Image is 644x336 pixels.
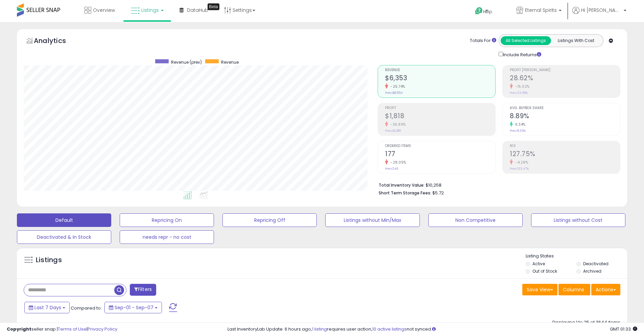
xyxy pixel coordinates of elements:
a: Hi [PERSON_NAME] [572,7,626,22]
span: Revenue [385,68,495,72]
div: Include Returns [494,50,549,58]
label: Archived [583,268,601,274]
div: Displaying 1 to 25 of 3644 items [552,319,620,326]
small: Prev: 246 [385,167,398,171]
span: Profit [385,106,495,110]
h2: 127.75% [510,150,620,159]
small: -15.02% [513,84,530,89]
span: Last 7 Days [34,304,61,311]
p: Listing States: [526,253,627,259]
span: Eternal Spirits [525,7,557,14]
span: ROI [510,144,620,148]
button: All Selected Listings [501,36,551,45]
span: $5.72 [432,190,444,196]
small: Prev: 33.68% [510,91,528,95]
button: Last 7 Days [24,302,70,313]
button: needs repr - no cost [120,230,214,244]
small: -36.89% [388,122,406,127]
b: Short Term Storage Fees: [379,190,431,196]
label: Out of Stock [532,268,557,274]
small: Prev: $2,881 [385,129,401,133]
button: Columns [558,284,590,295]
li: $10,258 [379,181,615,189]
h2: 177 [385,150,495,159]
div: seller snap | | [7,326,117,333]
h5: Analytics [34,36,79,47]
span: Avg. Buybox Share [510,106,620,110]
button: Save View [522,284,557,295]
small: Prev: 8.36% [510,129,526,133]
label: Active [532,261,545,267]
span: Revenue (prev) [171,59,202,65]
a: 1 listing [312,326,327,332]
span: Sep-01 - Sep-07 [115,304,153,311]
i: Get Help [475,7,483,15]
h2: 28.62% [510,74,620,83]
h2: $1,818 [385,112,495,121]
span: Revenue [221,59,239,65]
span: Profit [PERSON_NAME] [510,68,620,72]
span: Compared to: [71,305,102,311]
div: Totals For [470,38,496,44]
small: Prev: 133.47% [510,167,529,171]
button: Listings With Cost [551,36,601,45]
small: 6.34% [513,122,526,127]
a: Terms of Use [58,326,87,332]
button: Sep-01 - Sep-07 [104,302,162,313]
h2: $6,353 [385,74,495,83]
a: Privacy Policy [88,326,117,332]
button: Repricing On [120,213,214,227]
h2: 8.89% [510,112,620,121]
h5: Listings [36,255,62,265]
span: Help [483,9,492,15]
small: -28.05% [388,160,406,165]
span: 2025-09-15 01:33 GMT [610,326,637,332]
label: Deactivated [583,261,609,267]
div: Tooltip anchor [208,3,219,10]
button: Repricing Off [222,213,317,227]
button: Actions [591,284,620,295]
small: Prev: $8,554 [385,91,403,95]
a: Help [470,2,505,22]
div: Last InventoryLab Update: 6 hours ago, requires user action, not synced. [228,326,637,333]
button: Listings without Cost [531,213,625,227]
small: -4.29% [513,160,528,165]
span: Overview [93,7,115,14]
button: Filters [130,284,156,296]
span: Listings [141,7,159,14]
span: Hi [PERSON_NAME] [581,7,622,14]
b: Total Inventory Value: [379,182,425,188]
a: 10 active listings [372,326,407,332]
button: Listings without Min/Max [325,213,420,227]
small: -25.74% [388,84,405,89]
button: Default [17,213,111,227]
strong: Copyright [7,326,31,332]
span: Ordered Items [385,144,495,148]
button: Non Competitive [428,213,523,227]
span: Columns [563,286,584,293]
button: Deactivated & In Stock [17,230,111,244]
span: DataHub [187,7,208,14]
